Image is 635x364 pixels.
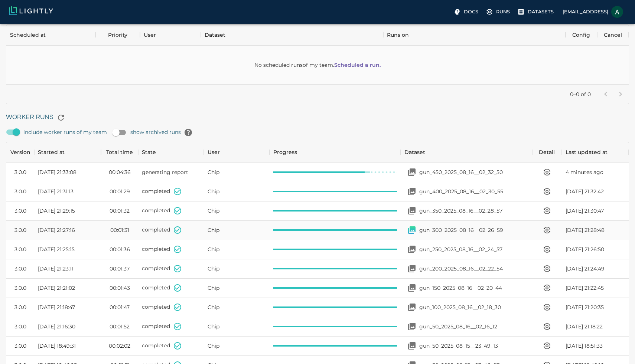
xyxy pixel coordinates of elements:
div: 3.0.0 [14,323,26,330]
div: 3.0.0 [14,284,26,292]
div: Dataset [401,142,532,163]
button: Open your dataset gun_450_2025_08_16__02_32_50 [404,165,419,180]
time: 00:01:36 [110,246,130,253]
label: Datasets [516,6,557,18]
div: Dataset [404,142,425,163]
div: Dataset [201,24,383,45]
label: Docs [452,6,481,18]
span: completed [142,342,170,349]
time: 00:01:32 [110,207,130,214]
p: gun_50_2025_08_15__23_49_13 [419,342,498,350]
span: [DATE] 21:28:48 [566,226,605,234]
img: Lightly [9,6,53,15]
span: Chip Ray (Teknoir) [208,207,219,214]
div: 3.0.0 [14,188,26,195]
button: Open your dataset gun_200_2025_08_16__02_22_54 [404,261,419,276]
a: Open your dataset gun_350_2025_08_16__02_28_57gun_350_2025_08_16__02_28_57 [404,203,502,218]
a: Open your dataset gun_300_2025_08_16__02_26_59gun_300_2025_08_16__02_26_59 [404,223,503,237]
div: Priority [95,24,140,45]
a: Open your dataset gun_250_2025_08_16__02_24_57gun_250_2025_08_16__02_24_57 [404,242,502,257]
span: [DATE] 21:22:45 [566,284,604,292]
p: gun_100_2025_08_16__02_18_30 [419,304,501,311]
p: Docs [464,8,478,15]
div: User [208,142,220,163]
div: No scheduled runs of my team . [254,46,381,84]
p: gun_150_2025_08_16__02_20_44 [419,284,502,292]
div: Total time [101,142,138,163]
span: Chip Ray (Teknoir) [208,226,219,234]
span: completed [142,246,170,252]
a: Open your dataset gun_450_2025_08_16__02_32_50gun_450_2025_08_16__02_32_50 [404,165,503,180]
button: State set to COMPLETED [170,319,185,334]
p: gun_350_2025_08_16__02_28_57 [419,207,502,214]
div: Progress [273,142,297,163]
time: 00:01:47 [110,304,130,311]
time: 00:04:36 [109,168,131,176]
p: Datasets [528,8,554,15]
div: Dataset [205,24,225,45]
div: State [142,142,156,163]
button: View worker run detail [540,300,554,315]
button: Open your dataset gun_300_2025_08_16__02_26_59 [404,223,419,237]
div: Config [566,24,597,45]
span: generating report [142,169,188,176]
div: Started at [34,142,101,163]
span: [DATE] 21:18:47 [38,304,75,311]
p: Runs [496,8,510,15]
div: Config [572,24,590,45]
a: [EMAIL_ADDRESS]Aryan Behmardi [560,4,626,20]
span: [DATE] 21:31:13 [38,188,74,195]
button: Open your dataset gun_150_2025_08_16__02_20_44 [404,281,419,295]
div: Cancel [604,24,622,45]
span: [DATE] 21:29:15 [38,207,75,214]
p: gun_400_2025_08_16__02_30_55 [419,188,503,195]
span: completed [142,284,170,291]
span: [DATE] 21:23:11 [38,265,74,272]
span: completed [142,323,170,329]
button: Open your dataset gun_350_2025_08_16__02_28_57 [404,203,419,218]
p: gun_200_2025_08_16__02_22_54 [419,265,503,272]
span: completed [142,304,170,310]
div: Runs on [387,24,409,45]
h6: Worker Runs [6,110,629,125]
button: Open your dataset gun_250_2025_08_16__02_24_57 [404,242,419,257]
button: View worker run detail [540,184,554,199]
span: include worker runs of my team [23,128,107,136]
a: Open your dataset gun_100_2025_08_16__02_18_30gun_100_2025_08_16__02_18_30 [404,300,501,315]
time: 00:01:52 [110,323,130,330]
div: Last updated at [566,142,608,163]
time: 00:01:29 [110,188,130,195]
div: Version [6,142,34,163]
div: 3.0.0 [14,226,26,234]
div: 3.0.0 [14,342,26,350]
span: Chip Ray (Teknoir) [208,304,219,311]
button: Open your dataset gun_50_2025_08_15__23_49_13 [404,338,419,353]
div: User [204,142,270,163]
div: Started at [38,142,65,163]
button: State set to COMPLETED [170,203,185,218]
div: User [140,24,201,45]
button: State set to COMPLETED [170,300,185,315]
button: View worker run detail [540,261,554,276]
div: Total time [106,142,133,163]
span: [DATE] 21:33:08 [38,168,76,176]
a: Open your dataset gun_50_2025_08_16__02_16_12gun_50_2025_08_16__02_16_12 [404,319,497,334]
button: View worker run detail [540,242,554,257]
div: Detail [532,142,562,163]
p: gun_250_2025_08_16__02_24_57 [419,246,502,253]
p: 0–0 of 0 [570,91,591,98]
button: View worker run detail [540,223,554,237]
button: Open your dataset gun_100_2025_08_16__02_18_30 [404,300,419,315]
button: State set to COMPLETED [170,223,185,237]
button: View worker run detail [540,319,554,334]
div: Scheduled at [6,24,95,45]
a: Open your dataset gun_150_2025_08_16__02_20_44gun_150_2025_08_16__02_20_44 [404,281,502,295]
time: 00:02:02 [109,342,130,350]
button: View worker run detail [540,165,554,180]
p: gun_300_2025_08_16__02_26_59 [419,226,503,234]
div: Cancel [597,24,629,45]
a: Runs [484,6,513,18]
span: [DATE] 18:51:33 [566,342,603,350]
div: User [144,24,156,45]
